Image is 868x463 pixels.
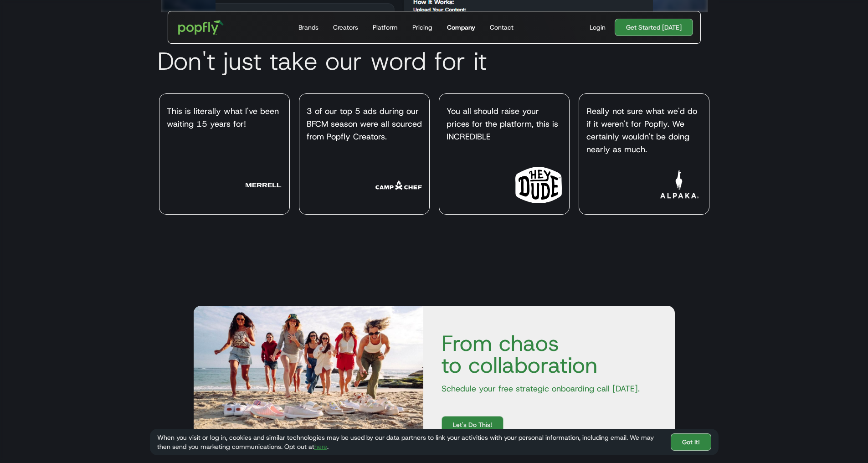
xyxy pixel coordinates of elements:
[615,19,693,36] a: Get Started [DATE]
[329,11,362,43] a: Creators
[434,332,664,376] h4: From chaos to collaboration
[369,11,401,43] a: Platform
[307,105,422,143] div: 3 of our top 5 ads during our BFCM season were all sourced from Popfly Creators.
[586,105,702,156] div: Really not sure what we'd do if it weren't for Popfly. We certainly wouldn't be doing nearly as m...
[157,433,663,451] div: When you visit or log in, cookies and similar technologies may be used by our data partners to li...
[172,14,231,41] a: home
[434,383,664,394] p: Schedule your free strategic onboarding call [DATE].
[590,23,606,32] div: Login
[373,23,398,32] div: Platform
[314,442,327,451] a: here
[150,49,719,73] h2: Don't just take our word for it
[333,23,358,32] div: Creators
[443,11,479,43] a: Company
[442,416,503,433] a: Let's Do This!
[671,433,711,451] a: Got It!
[486,11,517,43] a: Contact
[447,105,562,143] div: You all should raise your prices for the platform, this is INCREDIBLE
[298,23,318,32] div: Brands
[490,23,514,32] div: Contact
[295,11,322,43] a: Brands
[447,23,475,32] div: Company
[586,23,609,32] a: Login
[412,23,432,32] div: Pricing
[409,11,436,43] a: Pricing
[167,105,282,130] div: This is literally what I've been waiting 15 years for!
